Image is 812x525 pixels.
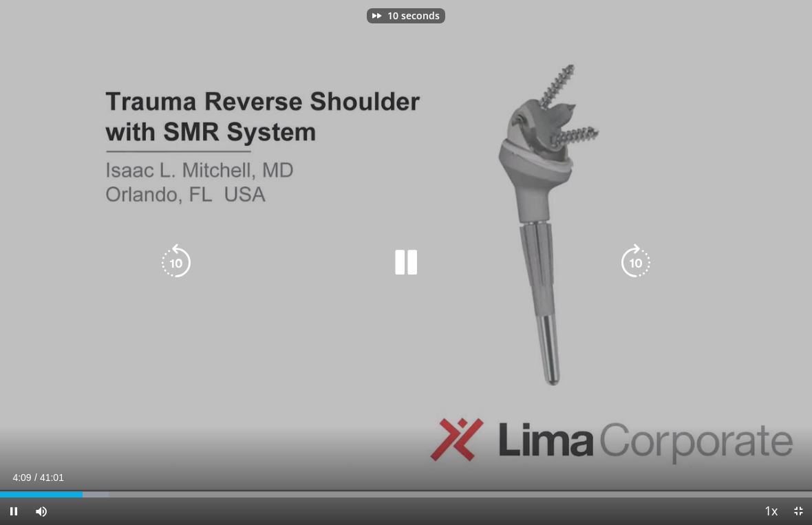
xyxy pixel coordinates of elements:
button: Mute [28,497,55,525]
span: 4:09 [12,472,31,483]
button: Exit Fullscreen [784,497,812,525]
p: 10 seconds [387,11,440,21]
button: Playback Rate [757,497,784,525]
span: 41:01 [40,472,64,483]
span: / [34,472,37,483]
